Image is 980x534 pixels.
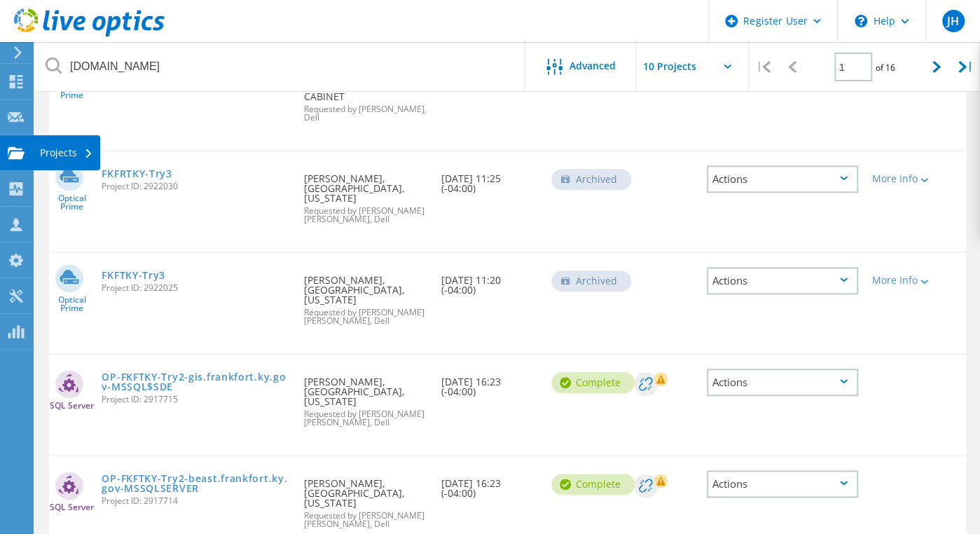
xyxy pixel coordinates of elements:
[296,151,434,238] div: [PERSON_NAME], [GEOGRAPHIC_DATA], [US_STATE]
[434,355,544,411] div: [DATE] 16:23 (-04:00)
[50,402,94,410] span: SQL Server
[707,369,858,396] div: Actions
[551,271,631,292] div: Archived
[551,474,635,495] div: Complete
[102,169,172,179] a: FKFRTKY-Try3
[551,372,635,393] div: Complete
[50,503,94,512] span: SQL Server
[707,267,858,294] div: Actions
[707,470,858,498] div: Actions
[570,61,616,71] span: Advanced
[102,182,289,191] span: Project ID: 2922030
[303,512,427,528] span: Requested by [PERSON_NAME] [PERSON_NAME], Dell
[102,271,165,280] a: FKFTKY-Try3
[102,372,289,392] a: OP-FKFTKY-Try2-gis.frankfort.ky.gov-MSSQL$SDE
[951,42,980,92] div: |
[872,174,932,184] div: More Info
[551,169,631,190] div: Archived
[749,42,778,92] div: |
[102,497,289,505] span: Project ID: 2917714
[49,83,95,100] span: Optical Prime
[707,165,858,193] div: Actions
[49,194,95,211] span: Optical Prime
[35,42,525,91] input: Search projects by name, owner, ID, company, etc
[303,410,427,427] span: Requested by [PERSON_NAME] [PERSON_NAME], Dell
[296,253,434,339] div: [PERSON_NAME], [GEOGRAPHIC_DATA], [US_STATE]
[40,148,93,158] div: Projects
[303,308,427,325] span: Requested by [PERSON_NAME] [PERSON_NAME], Dell
[434,456,544,512] div: [DATE] 16:23 (-04:00)
[49,296,95,313] span: Optical Prime
[102,284,289,292] span: Project ID: 2922025
[303,105,427,122] span: Requested by [PERSON_NAME], Dell
[434,151,544,207] div: [DATE] 11:25 (-04:00)
[102,395,289,404] span: Project ID: 2917715
[296,355,434,441] div: [PERSON_NAME], [GEOGRAPHIC_DATA], [US_STATE]
[855,15,867,27] svg: \n
[876,62,895,74] span: of 16
[434,253,544,309] div: [DATE] 11:20 (-04:00)
[14,29,165,39] a: Live Optics Dashboard
[102,474,289,493] a: OP-FKFTKY-Try2-beast.frankfort.ky.gov-MSSQLSERVER
[872,275,932,285] div: More Info
[947,15,959,27] span: JH
[303,207,427,224] span: Requested by [PERSON_NAME] [PERSON_NAME], Dell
